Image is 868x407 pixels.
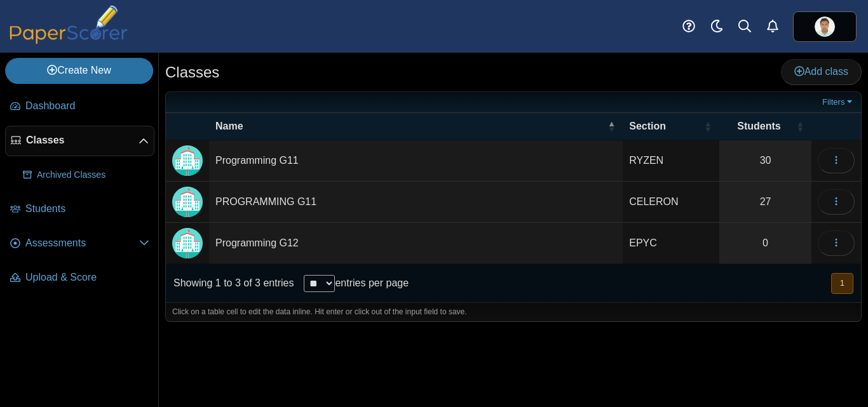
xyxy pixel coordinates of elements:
[5,194,154,225] a: Students
[719,223,811,264] a: 0
[166,302,861,321] div: Click on a table cell to edit the data inline. Hit enter or click out of the input field to save.
[623,182,719,223] td: CELERON
[5,263,154,293] a: Upload & Score
[607,113,615,140] span: Name : Activate to invert sorting
[25,236,139,250] span: Assessments
[830,273,853,294] nav: pagination
[26,133,139,147] span: Classes
[165,62,219,83] h1: Classes
[5,91,154,122] a: Dashboard
[37,169,149,182] span: Archived Classes
[209,140,623,182] td: Programming G11
[215,121,243,131] span: Name
[623,140,719,182] td: RYZEN
[796,113,804,140] span: Students : Activate to sort
[209,223,623,264] td: Programming G12
[209,182,623,223] td: PROGRAMMING G11
[629,121,666,131] span: Section
[759,13,787,41] a: Alerts
[623,223,719,264] td: EPYC
[815,17,835,37] img: ps.qM1w65xjLpOGVUdR
[5,58,153,83] a: Create New
[704,113,712,140] span: Section : Activate to sort
[719,182,811,222] a: 27
[172,228,203,258] img: Locally created class
[18,160,154,190] a: Archived Classes
[172,145,203,176] img: Locally created class
[5,35,132,46] a: PaperScorer
[719,140,811,181] a: 30
[172,187,203,217] img: Locally created class
[166,264,294,302] div: Showing 1 to 3 of 3 entries
[25,99,149,113] span: Dashboard
[5,229,154,259] a: Assessments
[25,202,149,216] span: Students
[737,121,780,131] span: Students
[781,59,862,84] a: Add class
[5,126,154,156] a: Classes
[5,5,132,44] img: PaperScorer
[831,273,853,294] button: 1
[794,66,848,77] span: Add class
[25,270,149,284] span: Upload & Score
[335,277,409,288] label: entries per page
[815,17,835,37] span: adonis maynard pilongo
[819,96,858,109] a: Filters
[793,11,857,42] a: ps.qM1w65xjLpOGVUdR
